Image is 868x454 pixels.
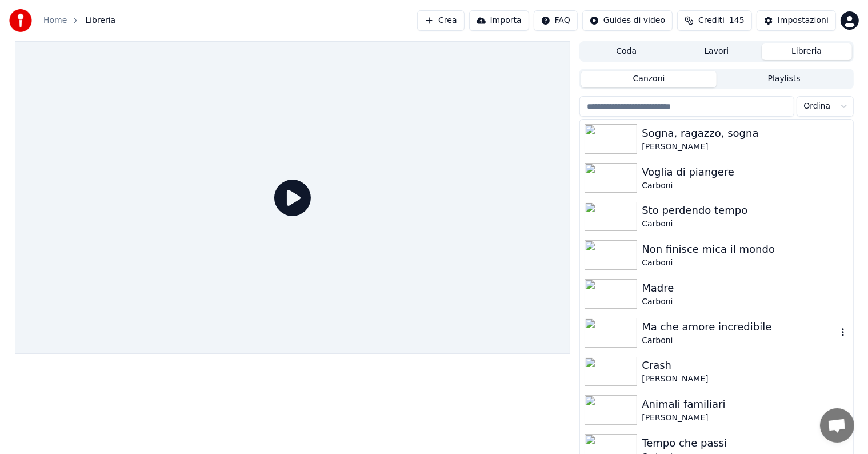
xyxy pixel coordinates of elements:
div: Non finisce mica il mondo [642,241,848,257]
div: Carboni [642,335,837,347]
div: Tempo che passi [642,435,848,451]
div: Carboni [642,296,848,308]
div: Aprire la chat [820,408,854,443]
nav: breadcrumb [43,15,115,26]
div: [PERSON_NAME] [642,373,848,385]
div: Animali familiari [642,396,848,412]
div: Carboni [642,257,848,269]
div: Carboni [642,218,848,230]
button: Importa [469,10,529,31]
button: Crea [417,10,464,31]
span: 145 [729,15,745,26]
div: Ma che amore incredibile [642,319,837,335]
div: Carboni [642,180,848,192]
div: Sogna, ragazzo, sogna [642,125,848,141]
button: Libreria [762,43,852,60]
div: Crash [642,357,848,373]
button: Coda [581,43,671,60]
button: Crediti145 [677,10,752,31]
button: FAQ [534,10,578,31]
span: Libreria [85,15,115,26]
img: youka [9,9,32,32]
a: Home [43,15,67,26]
button: Playlists [717,71,852,87]
div: [PERSON_NAME] [642,141,848,153]
span: Ordina [804,101,831,112]
button: Lavori [671,43,762,60]
button: Impostazioni [757,10,836,31]
div: Impostazioni [778,15,829,26]
div: Voglia di piangere [642,164,848,180]
button: Guides di video [582,10,673,31]
button: Canzoni [581,71,717,87]
span: Crediti [698,15,725,26]
div: [PERSON_NAME] [642,412,848,424]
div: Sto perdendo tempo [642,202,848,218]
div: Madre [642,280,848,296]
